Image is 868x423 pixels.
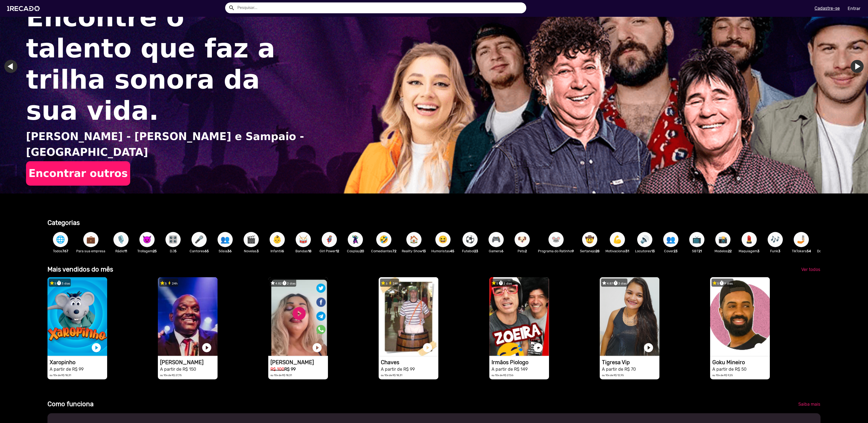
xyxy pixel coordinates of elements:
b: 767 [62,249,68,253]
a: play_circle_filled [533,342,544,353]
span: 👶 [273,232,282,247]
p: Humoristas [431,248,454,254]
button: 🥁 [296,232,311,247]
span: 🎛️ [168,232,178,247]
p: TikTokers [791,248,812,254]
b: 31 [626,249,629,253]
span: 📺 [692,232,701,247]
h1: Irmãos Piologo [492,359,549,366]
p: Para sua empresa [76,248,105,254]
b: Categorias [47,219,80,227]
a: Saiba mais [794,399,825,409]
span: 🎬 [247,232,256,247]
small: ou 10x de R$ 12,95 [602,374,624,377]
b: 36 [227,249,232,253]
button: 🎬 [244,232,259,247]
b: 23 [674,249,678,253]
b: 9 [572,249,574,253]
button: 🎛️ [165,232,181,247]
b: 12 [336,249,339,253]
h1: [PERSON_NAME] [160,359,218,366]
a: Entrar [844,4,864,13]
button: 👥 [218,232,233,247]
button: 🔊 [637,232,652,247]
p: Todos [50,248,71,254]
small: A partir de R$ 99 [381,367,415,372]
span: 📸 [718,232,727,247]
h1: Encontre o talento que faz a trilha sonora da sua vida. [26,2,297,127]
button: 🎶 [768,232,783,247]
button: 🎮 [489,232,504,247]
a: Ir para o último slide [4,60,17,73]
b: 6 [282,249,284,253]
button: 🦹🏼‍♀️ [348,232,363,247]
a: play_circle_filled [643,342,654,353]
button: 📸 [715,232,730,247]
button: 🤣 [376,232,391,247]
button: 🐶 [515,232,530,247]
h1: Xaropinho [50,359,107,366]
p: Novelas [241,248,261,254]
b: 25 [153,249,157,253]
video: 1RECADO vídeos dedicados para fãs e empresas [489,277,549,356]
span: 🦹🏼‍♀️ [351,232,360,247]
button: 🎙️ [113,232,129,247]
b: 13 [422,249,426,253]
b: 20 [360,249,364,253]
p: Reality Show [402,248,426,254]
small: ou 10x de R$ 9,25 [712,374,733,377]
small: A partir de R$ 70 [602,367,636,372]
b: 45 [450,249,454,253]
b: 6 [501,249,503,253]
p: Sósia [215,248,235,254]
span: 🦸‍♀️ [325,232,334,247]
span: 🏠 [409,232,419,247]
b: R$ 99 [284,367,296,372]
p: [PERSON_NAME] - [PERSON_NAME] e Sampaio - [GEOGRAPHIC_DATA] [26,129,373,160]
p: Rádio [111,248,131,254]
b: 13 [651,249,655,253]
p: Comediantes [371,248,396,254]
button: 🦸‍♀️ [322,232,337,247]
b: 18 [308,249,311,253]
span: 🎙️ [116,232,126,247]
button: 💼 [83,232,98,247]
p: Motivacional [605,248,629,254]
button: 👶 [270,232,285,247]
p: Sertanejo [579,248,600,254]
small: A partir de R$ 99 [50,367,84,372]
a: play_circle_filled [312,342,323,353]
span: 💄 [745,232,754,247]
span: ⚽ [465,232,475,247]
span: 🐶 [518,232,527,247]
a: play_circle_filled [201,342,212,353]
b: Mais vendidos do mês [47,266,113,273]
button: Encontrar outros [26,161,130,186]
p: Infantil [267,248,288,254]
input: Pesquisar... [233,2,526,13]
button: ⚽ [462,232,478,247]
span: 🤣 [379,232,388,247]
span: 💪 [613,232,622,247]
small: A partir de R$ 149 [492,367,528,372]
a: Ir para o próximo slide [851,60,864,73]
b: 3 [257,249,259,253]
video: 1RECADO vídeos dedicados para fãs e empresas [600,277,659,356]
small: ou 10x de R$ 27,75 [160,374,182,377]
button: 🤳🏼 [794,232,809,247]
a: play_circle_filled [91,342,102,353]
button: 🌐 [53,232,68,247]
span: 🤳🏼 [797,232,806,247]
p: Doe 1Recado [817,248,840,254]
p: Gamers [486,248,506,254]
mat-icon: Example home icon [228,5,235,11]
p: Trollagem [137,248,157,254]
span: 👥 [221,232,230,247]
p: Bandas [293,248,314,254]
p: Girl Power [319,248,340,254]
b: 65 [205,249,209,253]
p: SBT [687,248,707,254]
b: 2 [525,249,527,253]
button: 🏠 [406,232,422,247]
b: 28 [595,249,599,253]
